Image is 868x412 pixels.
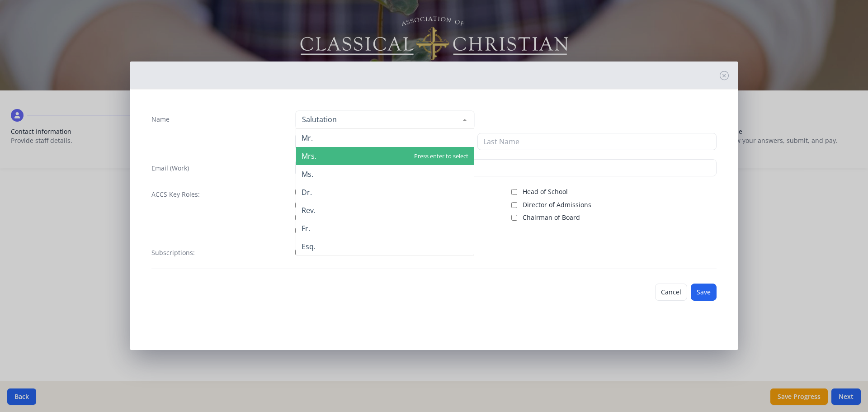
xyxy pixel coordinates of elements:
input: Director of Admissions [511,202,517,208]
input: contact@site.com [295,159,717,176]
label: Email (Work) [151,164,189,173]
span: Ms. [302,169,313,179]
input: First Name [295,133,474,150]
span: Fr. [302,223,310,233]
label: Name [151,115,170,124]
input: Last Name [477,133,717,150]
input: ACCS Account Manager [295,189,301,195]
input: Chairman of Board [511,215,517,221]
label: Subscriptions: [151,248,195,257]
span: Head of School [523,187,568,196]
span: Dr. [302,187,312,197]
input: Salutation [300,115,456,124]
input: Public Contact [295,202,301,208]
span: Esq. [302,242,316,251]
span: Rev. [302,205,316,215]
span: Mrs. [302,151,316,161]
button: Save [691,284,717,301]
input: TCD Magazine [295,249,301,255]
button: Cancel [655,284,687,301]
label: ACCS Key Roles: [151,190,200,199]
span: Director of Admissions [523,200,591,209]
input: Billing Contact [295,227,301,233]
input: Head of School [511,189,517,195]
span: Mr. [302,133,313,143]
input: Board Member [295,215,301,221]
span: Chairman of Board [523,213,580,222]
